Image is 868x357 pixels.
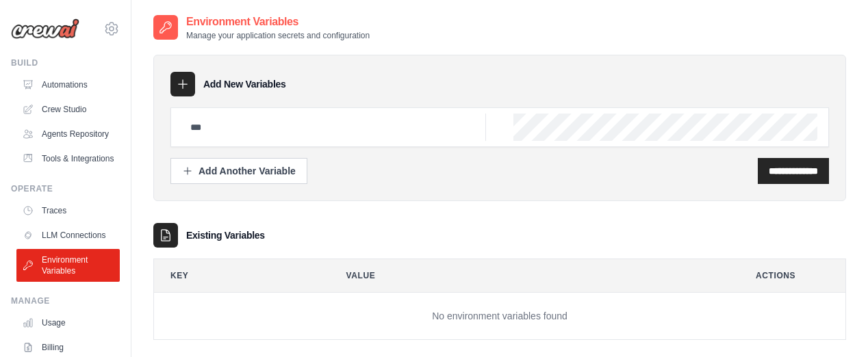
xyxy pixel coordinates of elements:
img: Logo [11,18,79,39]
a: LLM Connections [16,224,120,246]
h3: Existing Variables [186,228,265,242]
div: Add Another Variable [182,164,296,178]
a: Environment Variables [16,249,120,282]
div: Build [11,57,120,68]
h2: Environment Variables [186,14,370,30]
th: Actions [739,259,845,292]
td: No environment variables found [154,293,845,340]
p: Manage your application secrets and configuration [186,30,370,41]
a: Agents Repository [16,123,120,145]
h3: Add New Variables [203,77,286,91]
a: Usage [16,312,120,334]
div: Operate [11,183,120,194]
a: Tools & Integrations [16,148,120,170]
th: Value [330,259,729,292]
button: Add Another Variable [170,158,307,184]
a: Crew Studio [16,98,120,120]
th: Key [154,259,319,292]
a: Traces [16,200,120,222]
div: Manage [11,295,120,306]
a: Automations [16,74,120,96]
